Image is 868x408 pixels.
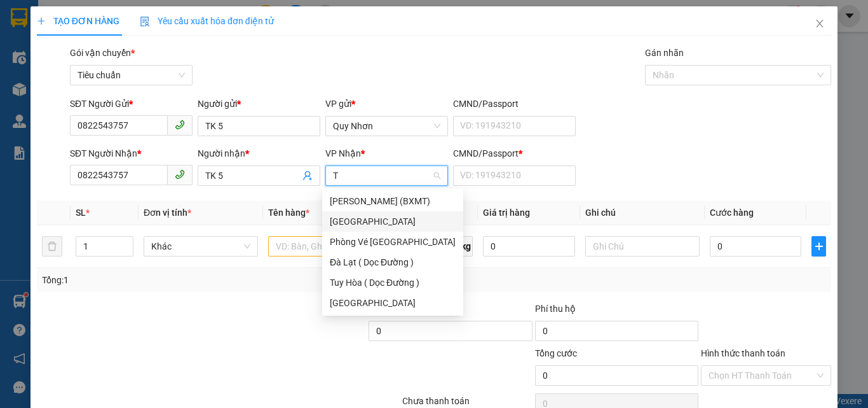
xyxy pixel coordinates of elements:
div: Quy Nhơn [11,11,100,26]
span: Tên hàng [268,208,309,218]
span: plus [812,241,825,251]
span: Yêu cầu xuất hóa đơn điện tử [140,16,274,26]
span: close [815,18,825,29]
span: phone [175,120,185,130]
span: Tổng cước [535,348,577,358]
span: Đơn vị tính [144,208,191,218]
div: [GEOGRAPHIC_DATA] [330,215,456,229]
span: Tiêu chuẩn [78,66,185,85]
button: plus [811,236,826,257]
div: A [109,73,238,88]
span: Cước hàng [710,208,754,218]
div: Người nhận [198,146,320,160]
div: Tuy Hòa ( Dọc Đường ) [330,276,456,290]
div: NGỌC [109,39,238,55]
div: Tuy Hòa [322,211,463,232]
label: Hình thức thanh toán [701,348,785,358]
div: [GEOGRAPHIC_DATA] [330,296,456,310]
input: 0 [483,236,574,257]
div: VP gửi [325,97,448,111]
span: kg [460,236,473,257]
span: Quy Nhơn [333,116,440,136]
input: VD: Bàn, Ghế [268,236,383,257]
label: Gán nhãn [645,48,684,58]
button: delete [42,236,62,257]
div: [GEOGRAPHIC_DATA] [109,11,238,39]
div: Tuy Hòa ( Dọc Đường ) [322,272,463,293]
span: user-add [302,171,313,181]
div: Tổng: 1 [42,273,336,287]
span: Khác [151,237,250,256]
span: Gửi: [11,12,31,25]
span: Gói vận chuyển [70,48,135,58]
div: 0937903899 [11,41,100,59]
span: TẠO ĐƠN HÀNG [37,16,119,26]
span: SL [76,208,86,218]
div: SĐT Người Gửi [70,97,193,111]
div: Đà Lạt [322,293,463,313]
span: VP Nhận [325,148,361,158]
button: Close [802,6,837,42]
div: CMND/Passport [453,97,576,111]
div: TUẤN [11,26,100,41]
th: Ghi chú [580,200,705,225]
span: plus [37,17,46,25]
div: CMND/Passport [453,146,576,160]
div: Phòng Vé [GEOGRAPHIC_DATA] [330,235,456,249]
div: Phòng Vé Tuy Hòa [322,232,463,252]
img: icon [140,17,150,27]
span: phone [175,169,185,179]
div: 0928198073 [109,55,238,73]
span: Giá trị hàng [483,208,530,218]
div: Hồ Chí Minh (BXMT) [322,191,463,211]
div: Đà Lạt ( Dọc Đường ) [322,252,463,272]
div: Phí thu hộ [535,302,698,321]
input: Ghi Chú [585,236,700,257]
div: Đà Lạt ( Dọc Đường ) [330,255,456,269]
div: SĐT Người Nhận [70,146,193,160]
span: Nhận: [109,11,139,24]
div: Người gửi [198,97,320,111]
div: [PERSON_NAME] (BXMT) [330,194,456,208]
